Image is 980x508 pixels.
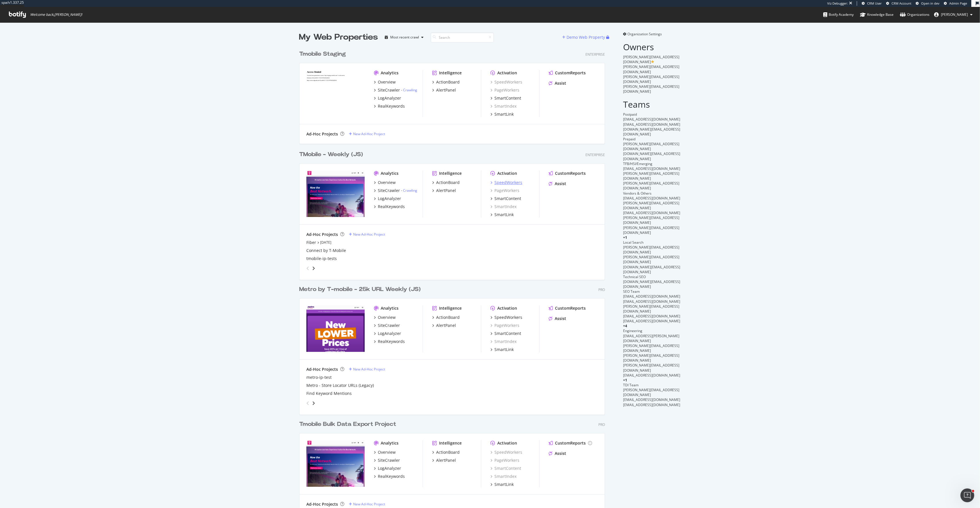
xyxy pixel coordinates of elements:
[827,1,848,6] div: Viz Debugger:
[490,474,517,479] div: SmartIndex
[432,315,460,320] a: ActionBoard
[549,80,566,86] a: Assist
[299,150,365,159] a: TMobile - Weekly (JS)
[555,80,566,86] div: Assist
[306,131,338,137] div: Ad-Hoc Projects
[374,339,405,344] a: RealKeywords
[378,474,405,479] div: RealKeywords
[299,150,363,159] div: TMobile - Weekly (JS)
[381,170,399,176] div: Analytics
[555,305,586,311] div: CustomReports
[490,188,519,193] a: PageWorkers
[623,84,680,94] span: [PERSON_NAME][EMAIL_ADDRESS][DOMAIN_NAME]
[439,70,462,76] div: Intelligence
[378,196,401,201] div: LogAnalyzer
[623,117,681,122] span: [EMAIL_ADDRESS][DOMAIN_NAME]
[494,212,514,218] div: SmartLink
[623,289,681,294] div: SEO Team
[623,191,681,196] div: Vendors & Others
[490,103,517,109] div: SmartIndex
[374,323,400,328] a: SiteCrawler
[304,399,312,408] div: angle-left
[623,378,627,383] span: + 1
[494,196,521,201] div: SmartContent
[623,166,681,171] span: [EMAIL_ADDRESS][DOMAIN_NAME]
[941,12,968,17] span: adrianna
[306,305,365,352] img: metrobyt-mobile.com
[436,180,460,185] div: ActionBoard
[900,12,929,18] div: Organizations
[306,375,332,380] a: metro-ip-test
[490,323,519,328] div: PageWorkers
[436,457,456,463] div: AlertPanel
[432,180,460,185] a: ActionBoard
[494,111,514,117] div: SmartLink
[320,240,331,245] a: [DATE]
[555,316,566,321] div: Assist
[306,240,316,245] a: Fiber
[403,88,417,92] a: Crawling
[623,299,681,304] span: [EMAIL_ADDRESS][DOMAIN_NAME]
[623,74,680,84] span: [PERSON_NAME][EMAIL_ADDRESS][DOMAIN_NAME]
[623,210,681,215] span: [EMAIL_ADDRESS][DOMAIN_NAME]
[623,215,680,225] span: [PERSON_NAME][EMAIL_ADDRESS][DOMAIN_NAME]
[892,1,911,5] span: CRM Account
[374,204,405,210] a: RealKeywords
[623,235,627,240] span: + 1
[549,181,566,187] a: Assist
[306,232,338,237] div: Ad-Hoc Projects
[585,152,605,157] div: Enterprise
[383,33,426,42] button: Most recent crawl
[823,7,854,22] a: Botify Academy
[299,50,348,58] a: Tmobile Staging
[623,112,681,117] div: Postpaid
[436,188,456,193] div: AlertPanel
[432,79,460,85] a: ActionBoard
[494,482,514,487] div: SmartLink
[623,122,681,127] span: [EMAIL_ADDRESS][DOMAIN_NAME]
[381,440,399,446] div: Analytics
[549,440,592,446] a: CustomReports
[623,245,680,255] span: [PERSON_NAME][EMAIL_ADDRESS][DOMAIN_NAME]
[432,87,456,93] a: AlertPanel
[497,170,517,176] div: Activation
[497,305,517,311] div: Activation
[490,449,522,455] div: SpeedWorkers
[494,180,522,185] div: SpeedWorkers
[490,482,514,487] a: SmartLink
[312,400,316,406] div: angle-right
[378,331,401,336] div: LogAnalyzer
[490,466,521,471] a: SmartContent
[378,188,400,193] div: SiteCrawler
[623,55,680,64] span: [PERSON_NAME][EMAIL_ADDRESS][DOMAIN_NAME]
[549,305,586,311] a: CustomReports
[555,170,586,176] div: CustomReports
[299,285,423,294] a: Metro by T-mobile - 25k URL Weekly (JS)
[306,248,346,253] a: Connect by T-Mobile
[549,70,586,76] a: CustomReports
[30,12,82,17] span: Welcome back, [PERSON_NAME] !
[381,305,399,311] div: Analytics
[436,315,460,320] div: ActionBoard
[549,170,586,176] a: CustomReports
[494,331,521,336] div: SmartContent
[374,466,401,471] a: LogAnalyzer
[374,180,396,185] a: Overview
[378,95,401,101] div: LogAnalyzer
[823,12,854,18] div: Botify Academy
[391,36,419,39] div: Most recent crawl
[494,347,514,352] div: SmartLink
[353,502,385,507] div: New Ad-Hoc Project
[555,451,566,456] div: Assist
[623,255,680,264] span: [PERSON_NAME][EMAIL_ADDRESS][DOMAIN_NAME]
[374,188,417,193] a: SiteCrawler- Crawling
[960,488,974,502] iframe: Intercom live chat
[306,170,365,217] img: t-mobile.com
[490,339,517,344] a: SmartIndex
[623,353,680,363] span: [PERSON_NAME][EMAIL_ADDRESS][DOMAIN_NAME]
[490,315,522,320] a: SpeedWorkers
[306,391,352,396] a: Find Keyword Mentions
